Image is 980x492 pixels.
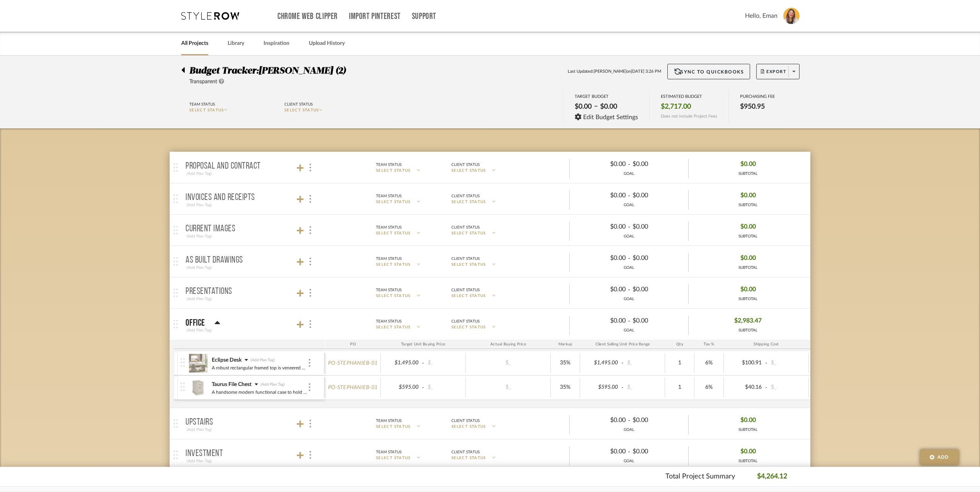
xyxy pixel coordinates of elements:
[180,358,185,367] img: vertical-grip.svg
[310,258,311,265] img: 3dots-v.svg
[740,102,765,111] span: $950.95
[170,215,810,246] mat-expansion-panel-header: Current Images(Add Plan Tag)Team StatusSELECT STATUSClient StatusSELECT STATUS$0.00-$0.00GOAL$0.0...
[309,38,345,49] a: Upload History
[174,340,810,408] div: Office(Add Plan Tag)Team StatusSELECT STATUSClient StatusSELECT STATUS$0.00-$0.00GOAL$2,983.47SUB...
[174,257,178,266] img: grip.svg
[769,382,806,393] div: $_
[421,384,425,391] span: -
[310,226,311,234] img: 3dots-v.svg
[185,202,213,208] div: (Add Plan Tag)
[734,328,762,333] div: SUBTOTAL
[185,224,235,234] p: Current Images
[425,382,463,393] div: $_
[185,449,223,458] p: Investment
[451,449,480,456] div: Client Status
[383,357,421,369] div: $1,495.00
[376,325,411,330] span: SELECT STATUS
[570,265,688,271] div: GOAL
[487,382,529,393] div: $_
[185,426,213,433] div: (Add Plan Tag)
[598,100,619,113] div: $0.00
[740,190,756,202] span: $0.00
[170,309,810,340] mat-expansion-panel-header: Office(Add Plan Tag)Team StatusSELECT STATUSClient StatusSELECT STATUS$0.00-$0.00GOAL$2,983.47SUB...
[738,171,757,177] div: SUBTOTAL
[284,108,319,112] span: SELECT STATUS
[628,160,630,169] span: -
[185,458,213,465] div: (Add Plan Tag)
[761,69,786,80] span: Export
[630,252,682,264] div: $0.00
[553,382,577,393] div: 35%
[180,383,185,391] img: vertical-grip.svg
[185,327,213,334] div: (Add Plan Tag)
[170,277,810,308] mat-expansion-panel-header: Presentations(Add Plan Tag)Team StatusSELECT STATUSClient StatusSELECT STATUS$0.00-$0.00GOAL$0.00...
[170,246,810,277] mat-expansion-panel-header: As Built Drawings(Add Plan Tag)Team StatusSELECT STATUSClient StatusSELECT STATUS$0.00-$0.00GOAL$...
[451,262,486,268] span: SELECT STATUS
[310,289,311,297] img: 3dots-v.svg
[174,289,178,297] img: grip.svg
[310,320,311,328] img: 3dots-v.svg
[376,199,411,205] span: SELECT STATUS
[783,8,800,24] img: avatar
[250,357,275,363] div: (Add Plan Tag)
[628,447,630,456] span: -
[628,316,630,326] span: -
[170,439,810,470] mat-expansion-panel-header: Investment(Add Plan Tag)Team StatusSELECT STATUSClient StatusSELECT STATUS$0.00-$0.00GOAL$0.00SUB...
[376,293,411,299] span: SELECT STATUS
[740,446,756,458] span: $0.00
[451,199,486,205] span: SELECT STATUS
[625,382,663,393] div: $_
[937,454,949,461] span: Add
[189,108,224,112] span: SELECT STATUS
[576,221,628,233] div: $0.00
[376,224,402,231] div: Team Status
[211,388,308,396] div: A handsome modern functional case to hold files and office supplies. A framed rectangular top res...
[189,378,208,397] img: 59560735-4396-483a-b5c1-dd0795a57692_50x50.jpg
[376,424,411,430] span: SELECT STATUS
[661,94,717,99] div: ESTIMATED BUDGET
[764,384,769,391] span: -
[381,340,466,349] div: Target Unit Buying Price
[738,458,757,464] div: SUBTOTAL
[309,359,310,367] img: 3dots-v.svg
[189,101,215,108] div: Team Status
[376,455,411,461] span: SELECT STATUS
[665,340,694,349] div: Qty
[174,376,969,400] mat-expansion-panel-header: Taurus File Chest(Add Plan Tag)A handsome modern functional case to hold files and office supplie...
[487,357,529,369] div: $_
[185,318,205,328] p: Office
[376,287,402,294] div: Team Status
[740,252,756,264] span: $0.00
[451,455,486,461] span: SELECT STATUS
[328,360,378,367] a: PO-STEPHANIEB-01
[667,357,692,369] div: 1
[630,284,682,296] div: $0.00
[920,449,959,465] button: Add
[630,315,682,327] div: $0.00
[553,357,577,369] div: 35%
[451,424,486,430] span: SELECT STATUS
[583,114,638,121] span: Edit Budget Settings
[310,164,311,171] img: 3dots-v.svg
[189,66,259,75] span: Budget Tracker:
[376,168,411,174] span: SELECT STATUS
[576,284,628,296] div: $0.00
[551,340,580,349] div: Markup
[451,193,480,200] div: Client Status
[570,234,688,239] div: GOAL
[568,68,594,75] span: Last Updated:
[738,234,757,239] div: SUBTOTAL
[451,224,480,231] div: Client Status
[628,254,630,263] span: -
[665,472,735,482] p: Total Project Summary
[170,408,810,439] mat-expansion-panel-header: Upstairs(Add Plan Tag)Team StatusSELECT STATUSClient StatusSELECT STATUS$0.00-$0.00GOAL$0.00SUBTOTAL
[620,359,625,367] span: -
[174,195,178,203] img: grip.svg
[189,79,217,84] span: Transparent
[259,66,346,75] span: [PERSON_NAME] (2)
[466,340,551,349] div: Actual Buying Price
[764,359,769,367] span: -
[738,265,757,271] div: SUBTOTAL
[630,158,682,170] div: $0.00
[189,354,208,372] img: 00a99405-0793-443c-947e-57c0a0ae27e7_50x50.jpg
